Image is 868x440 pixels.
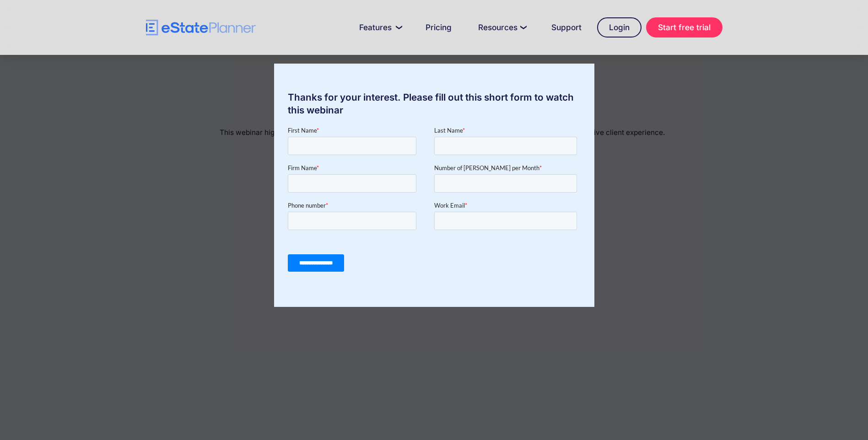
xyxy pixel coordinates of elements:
[467,18,536,37] a: Resources
[597,17,642,38] a: Login
[146,20,256,36] a: home
[646,17,722,38] a: Start free trial
[288,126,581,279] iframe: Form 0
[415,18,463,37] a: Pricing
[348,18,410,37] a: Features
[274,91,594,117] div: Thanks for your interest. Please fill out this short form to watch this webinar
[540,18,593,37] a: Support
